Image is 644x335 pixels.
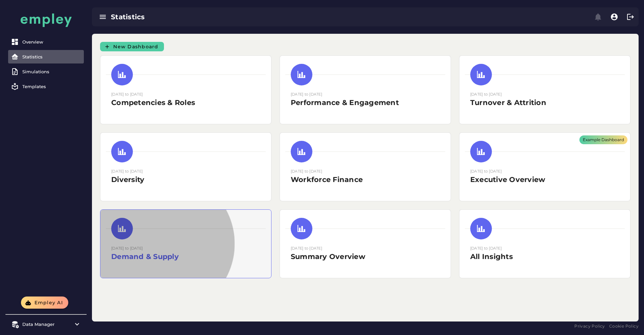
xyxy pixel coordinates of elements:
[291,169,322,174] small: [DATE] to [DATE]
[111,169,143,174] small: [DATE] to [DATE]
[113,44,159,50] span: New Dashboard
[111,12,351,22] div: Statistics
[8,80,84,93] a: Templates
[111,252,260,262] h2: Demand & Supply
[291,98,440,108] h2: Performance & Engagement
[34,300,63,306] span: Empley AI
[470,252,619,262] h2: All Insights
[111,175,260,185] h2: Diversity
[470,92,502,97] small: [DATE] to [DATE]
[111,98,260,108] h2: Competencies & Roles
[609,323,639,330] a: Cookie Policy
[574,323,605,330] a: Privacy Policy
[22,321,70,327] div: Data Manager
[22,54,81,59] div: Statistics
[111,92,143,97] small: [DATE] to [DATE]
[291,175,440,185] h2: Workforce Finance
[470,98,619,108] h2: Turnover & Attrition
[22,69,81,74] div: Simulations
[8,35,84,49] a: Overview
[111,246,143,251] small: [DATE] to [DATE]
[21,297,68,309] button: Empley AI
[22,84,81,89] div: Templates
[470,246,502,251] small: [DATE] to [DATE]
[100,42,164,51] button: New Dashboard
[22,39,81,45] div: Overview
[8,50,84,63] a: Statistics
[291,246,322,251] small: [DATE] to [DATE]
[8,65,84,78] a: Simulations
[291,92,322,97] small: [DATE] to [DATE]
[291,252,440,262] h2: Summary Overview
